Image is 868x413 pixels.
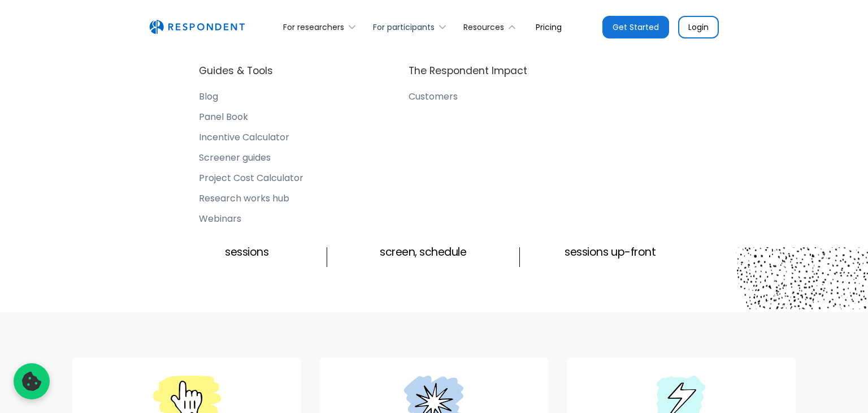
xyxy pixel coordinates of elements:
div: Resources [463,21,504,33]
div: For participants [367,14,457,40]
div: For participants [373,21,435,33]
div: For researchers [277,14,367,40]
a: Screener guides [199,152,303,168]
a: Panel Book [199,111,303,127]
div: Project Cost Calculator [199,173,303,184]
a: Get Started [602,16,669,38]
a: home [149,20,245,35]
a: Pricing [527,14,571,40]
a: Webinars [199,213,303,229]
h4: Guides & Tools [199,64,273,78]
a: Customers [409,91,527,107]
div: Incentive Calculator [199,132,289,143]
h4: The Respondent Impact [409,64,527,78]
div: Research works hub [199,193,289,204]
div: Blog [199,91,218,102]
a: Project Cost Calculator [199,173,303,188]
a: Incentive Calculator [199,132,303,148]
div: Resources [457,14,527,40]
div: Webinars [199,213,241,225]
div: Panel Book [199,111,248,123]
a: Blog [199,91,303,107]
img: Untitled UI logotext [149,20,245,35]
div: For researchers [283,21,344,33]
a: Login [678,16,719,38]
div: Screener guides [199,152,271,164]
a: Research works hub [199,193,303,209]
div: Customers [409,91,458,102]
